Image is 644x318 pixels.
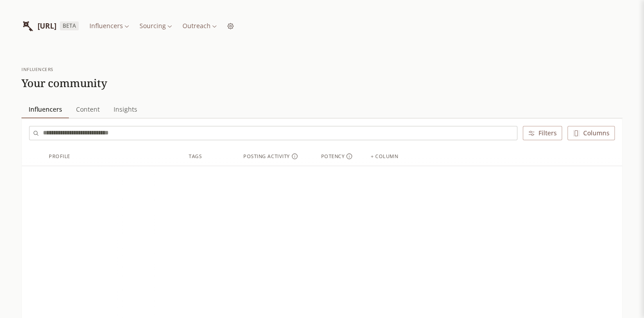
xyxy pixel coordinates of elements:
[21,14,79,38] a: InfluencerList.ai[URL]BETA
[21,20,34,32] img: InfluencerList.ai
[60,21,79,30] span: BETA
[243,153,298,160] div: Posting Activity
[72,103,103,116] span: Content
[38,21,56,31] span: [URL]
[21,100,623,118] nav: Main
[86,20,132,32] button: Influencers
[49,153,70,160] div: Profile
[321,153,353,160] div: Potency
[21,76,107,90] h1: Your community
[110,103,141,116] span: Insights
[69,100,106,118] a: Content
[189,153,202,160] div: Tags
[136,20,175,32] button: Sourcing
[371,153,398,160] div: + column
[21,100,69,118] a: Influencers
[25,103,65,116] span: Influencers
[107,100,144,118] a: Insights
[568,126,615,140] button: Columns
[21,66,107,73] div: influencers
[523,126,562,140] button: Filters
[179,20,220,32] button: Outreach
